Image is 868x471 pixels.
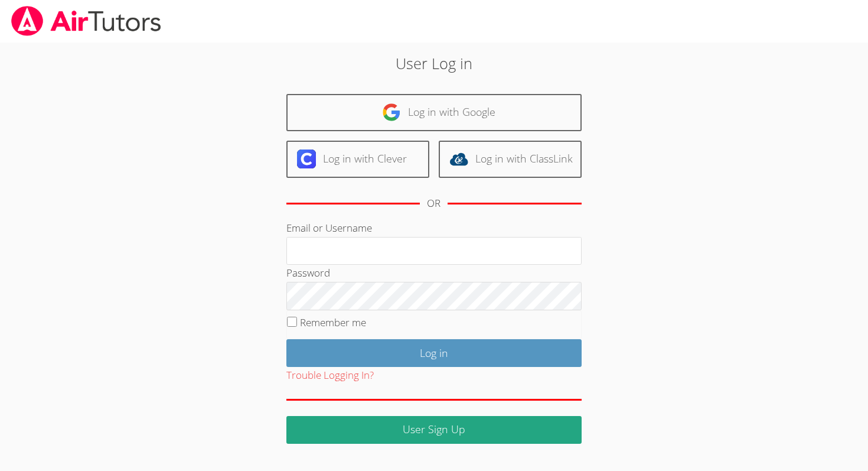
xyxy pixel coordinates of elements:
a: Log in with ClassLink [439,141,582,178]
label: Email or Username [286,221,372,235]
button: Trouble Logging In? [286,367,374,384]
img: google-logo-50288ca7cdecda66e5e0955fdab243c47b7ad437acaf1139b6f446037453330a.svg [382,103,401,122]
h2: User Log in [200,52,668,74]
a: Log in with Google [286,94,582,131]
label: Remember me [300,316,366,329]
img: clever-logo-6eab21bc6e7a338710f1a6ff85c0baf02591cd810cc4098c63d3a4b26e2feb20.svg [297,150,316,168]
img: airtutors_banner-c4298cdbf04f3fff15de1276eac7730deb9818008684d7c2e4769d2f7ddbe033.png [10,6,162,36]
div: OR [427,195,440,212]
input: Log in [286,339,582,367]
img: classlink-logo-d6bb404cc1216ec64c9a2012d9dc4662098be43eaf13dc465df04b49fa7ab582.svg [449,150,468,168]
a: User Sign Up [286,416,582,444]
a: Log in with Clever [286,141,429,178]
label: Password [286,266,330,280]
